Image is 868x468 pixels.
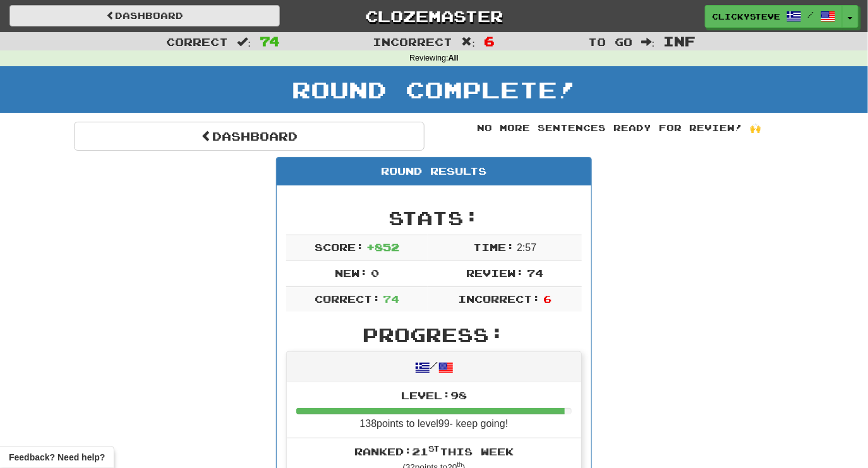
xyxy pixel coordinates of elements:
span: Open feedback widget [9,451,105,464]
a: clickysteve / [705,5,843,28]
span: 74 [383,293,399,305]
span: 6 [543,293,552,305]
div: No more sentences ready for review! 🙌 [443,122,794,134]
span: Inf [664,33,696,49]
span: 74 [527,267,543,279]
span: Ranked: 21 this week [354,445,514,457]
span: : [237,37,251,47]
span: / [808,10,814,19]
a: Dashboard [9,5,280,26]
span: Incorrect [373,35,453,48]
span: clickysteve [712,11,780,22]
span: Score: [315,241,364,253]
span: To go [588,35,632,48]
h1: Round Complete! [4,77,864,102]
span: Level: 98 [401,389,467,401]
span: Correct: [315,293,380,305]
h2: Progress: [286,324,582,345]
div: Round Results [277,158,591,185]
sup: th [457,461,463,468]
li: 138 points to level 99 - keep going! [287,382,581,439]
span: : [641,37,655,47]
a: Dashboard [74,122,425,151]
span: Incorrect: [458,293,540,305]
h2: Stats: [286,208,582,228]
span: + 852 [366,241,399,253]
div: / [287,352,581,382]
span: Correct [166,35,228,48]
span: 74 [260,33,280,49]
strong: All [449,54,459,62]
sup: st [428,444,440,453]
span: 0 [371,267,379,279]
span: New: [335,267,368,279]
span: 6 [484,33,495,49]
span: 2 : 57 [517,242,536,253]
span: : [462,37,476,47]
span: Review: [466,267,524,279]
span: Time: [473,241,514,253]
a: Clozemaster [299,5,569,27]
